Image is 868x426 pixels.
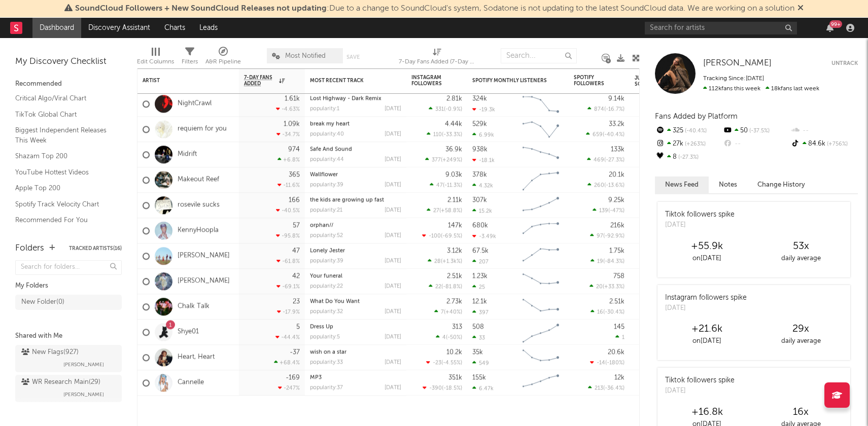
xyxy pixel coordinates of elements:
div: popularity: 44 [310,157,344,162]
div: popularity: 37 [310,385,343,390]
button: 99+ [826,24,834,32]
div: [DATE] [385,385,401,390]
div: the kids are growing up fast [310,197,401,203]
div: Dress Up [310,324,401,330]
span: 213 [595,386,603,392]
span: : Due to a change to SoundCloud's system, Sodatone is not updating to the latest SoundCloud data.... [75,5,794,13]
a: orphan// [310,223,333,228]
div: 549 [472,360,489,366]
span: -81.8 % [443,285,461,290]
div: Edit Columns [137,43,174,73]
div: 50 [722,124,790,137]
div: -3.49k [472,233,496,239]
span: -40.4 % [683,128,707,134]
div: Filters [182,43,198,73]
div: ( ) [434,309,462,315]
span: +756 % [825,141,848,147]
div: ( ) [586,131,624,138]
svg: Chart title [518,193,564,218]
div: 4.44k [445,121,462,127]
span: 7-Day Fans Added [244,75,276,87]
div: 1.23k [472,273,488,279]
a: New Folder(0) [15,295,122,310]
div: -- [790,124,858,137]
div: 7-Day Fans Added (7-Day Fans Added) [399,43,475,73]
span: -23 [433,361,441,366]
div: -- [722,137,790,151]
svg: Chart title [518,345,564,370]
a: Recommended For You [15,215,112,226]
a: YouTube Hottest Videos [15,167,112,178]
div: ( ) [591,309,624,315]
div: 8 [655,151,722,164]
span: -30.4 % [605,310,623,315]
div: on [DATE] [660,253,754,265]
div: 6.99k [472,131,494,138]
div: daily average [754,335,848,347]
div: 9.25k [608,197,624,203]
div: Tiktok followers spike [665,375,735,386]
span: -0.9 % [445,107,461,113]
span: -18.5 % [443,386,461,392]
div: -18.1k [472,157,495,163]
a: Leads [192,18,225,38]
div: +68.4 % [274,360,300,366]
div: Spotify Followers [574,75,609,87]
div: break my heart [310,121,401,127]
span: Fans Added by Platform [655,113,738,120]
svg: Chart title [518,243,564,269]
div: A&R Pipeline [205,43,241,73]
div: [DATE] [665,303,747,313]
span: SoundCloud Followers + New SoundCloud Releases not updating [75,5,327,13]
span: -100 [429,234,441,239]
div: 680k [472,222,488,229]
div: 23 [293,298,300,305]
div: A&R Pipeline [205,56,241,68]
button: Notes [709,176,747,193]
div: ( ) [430,182,462,189]
div: 155k [472,374,486,381]
div: 758 [613,273,624,279]
span: [PERSON_NAME] [63,359,104,371]
button: Change History [747,176,815,193]
div: Instagram Followers [411,75,447,87]
div: 2.73k [446,298,462,305]
div: popularity: 22 [310,283,343,289]
div: 6.47k [472,385,494,392]
div: ( ) [593,207,624,214]
div: 47 [292,247,300,254]
a: Heart, Heart [178,353,215,362]
div: ( ) [425,157,462,163]
span: 377 [432,158,441,163]
div: [DATE] [385,233,401,238]
div: New Folder ( 0 ) [21,296,64,308]
div: 53 x [754,240,848,253]
a: Midrift [178,150,197,159]
div: 145 [614,324,624,330]
span: -14 [597,361,605,366]
button: Untrack [831,58,858,68]
div: 324k [472,95,487,102]
div: 2.81k [446,95,462,102]
div: -34.7 % [276,131,300,138]
span: -37.5 % [748,128,770,134]
div: -17.9 % [277,309,300,315]
span: -11.3 % [444,183,461,189]
a: Wallflower [310,172,338,177]
svg: Chart title [518,167,564,193]
span: -4.55 % [443,361,461,366]
span: 22 [435,285,441,290]
a: [PERSON_NAME] [703,58,772,68]
div: 938k [472,146,488,153]
div: 57 [293,222,300,229]
div: 974 [288,146,300,153]
span: [PERSON_NAME] [63,388,104,401]
span: 874 [594,107,604,113]
div: ( ) [427,131,462,138]
div: on [DATE] [660,335,754,347]
span: 7 [441,310,444,315]
a: Shye01 [178,328,199,336]
a: rosevile sucks [178,201,220,209]
div: +21.6k [660,323,754,335]
button: Tracked Artists(16) [69,246,122,251]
